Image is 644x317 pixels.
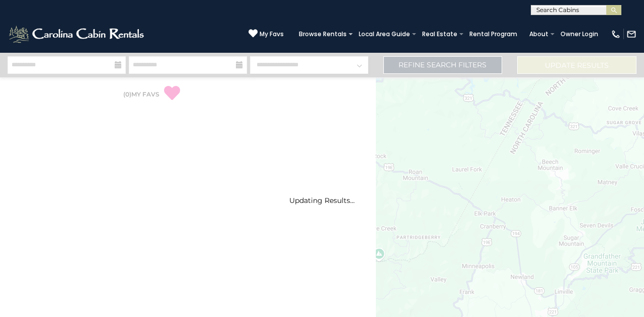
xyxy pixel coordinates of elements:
a: My Favs [249,29,284,39]
a: About [524,27,553,41]
span: My Favs [260,30,284,39]
a: Real Estate [417,27,462,41]
a: Browse Rentals [294,27,352,41]
img: mail-regular-white.png [626,29,636,39]
a: Rental Program [464,27,522,41]
a: Local Area Guide [354,27,415,41]
img: White-1-2.png [8,24,147,44]
a: Owner Login [555,27,603,41]
img: phone-regular-white.png [611,29,621,39]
